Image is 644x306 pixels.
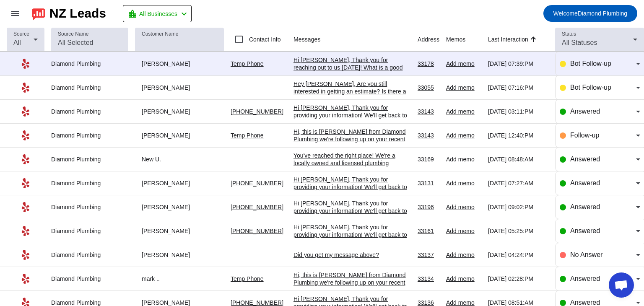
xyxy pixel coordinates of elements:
[21,226,31,236] mat-icon: Yelp
[51,275,128,283] div: Diamond Plumbing
[418,227,439,235] div: 33161
[570,203,600,210] span: Answered
[51,251,128,259] div: Diamond Plumbing
[58,38,122,48] input: All Selected
[418,132,439,139] div: 33143
[543,5,637,22] button: WelcomeDiamond Plumbing
[179,9,189,19] mat-icon: chevron_left
[570,227,600,234] span: Answered
[231,275,264,282] a: Temp Phone
[21,106,31,117] mat-icon: Yelp
[10,8,20,18] mat-icon: menu
[418,179,439,187] div: 33131
[293,27,418,52] th: Messages
[293,251,411,259] div: Did you get my message above?​
[570,251,602,258] span: No Answer
[51,203,128,211] div: Diamond Plumbing
[21,178,31,188] mat-icon: Yelp
[293,80,411,103] div: Hey [PERSON_NAME], Are you still interested in getting an estimate? Is there a good number to rea...
[488,60,548,67] div: [DATE] 07:39:PM
[488,132,548,139] div: [DATE] 12:40:PM
[418,251,439,259] div: 33137
[293,223,411,246] div: Hi [PERSON_NAME], Thank you for providing your information! We'll get back to you as soon as poss...
[609,272,634,298] div: Open chat
[127,9,138,19] mat-icon: location_city
[418,275,439,283] div: 33134
[135,275,224,283] div: mark ..
[51,227,128,235] div: Diamond Plumbing
[446,84,481,91] div: Add memo
[446,27,488,52] th: Memos
[418,156,439,163] div: 33169
[21,274,31,284] mat-icon: Yelp
[123,5,192,22] button: All Businesses
[446,203,481,211] div: Add memo
[13,39,21,46] span: All
[135,156,224,163] div: New U.
[293,176,411,198] div: Hi [PERSON_NAME], Thank you for providing your information! We'll get back to you as soon as poss...
[247,35,281,44] label: Contact Info
[51,84,128,91] div: Diamond Plumbing
[446,179,481,187] div: Add memo
[21,250,31,260] mat-icon: Yelp
[21,130,31,140] mat-icon: Yelp
[21,202,31,212] mat-icon: Yelp
[51,132,128,139] div: Diamond Plumbing
[446,227,481,235] div: Add memo
[418,108,439,115] div: 33143
[570,108,600,115] span: Answered
[293,200,411,222] div: Hi [PERSON_NAME], Thank you for providing your information! We'll get back to you as soon as poss...
[570,60,611,67] span: Bot Follow-up
[570,84,611,91] span: Bot Follow-up
[553,10,578,17] span: Welcome
[293,152,411,242] div: You've reached the right place! We're a locally owned and licensed plumbing company proudly servi...
[446,275,481,283] div: Add memo
[570,156,600,163] span: Answered
[51,156,128,163] div: Diamond Plumbing
[446,251,481,259] div: Add memo
[21,59,31,69] mat-icon: Yelp
[488,179,548,187] div: [DATE] 07:27:AM
[135,203,224,211] div: [PERSON_NAME]
[293,104,411,127] div: Hi [PERSON_NAME], Thank you for providing your information! We'll get back to you as soon as poss...
[49,8,106,19] div: NZ Leads
[293,128,411,188] div: Hi, this is [PERSON_NAME] from Diamond Plumbing we're following up on your recent plumbing servic...
[135,227,224,235] div: [PERSON_NAME]
[51,179,128,187] div: Diamond Plumbing
[570,299,600,306] span: Answered
[135,108,224,115] div: [PERSON_NAME]
[135,84,224,91] div: [PERSON_NAME]
[446,60,481,67] div: Add memo
[488,203,548,211] div: [DATE] 09:02:PM
[446,108,481,115] div: Add memo
[488,275,548,283] div: [DATE] 02:28:PM
[488,35,528,44] div: Last Interaction
[418,60,439,67] div: 33178
[231,132,264,139] a: Temp Phone
[570,179,600,187] span: Answered
[21,83,31,93] mat-icon: Yelp
[139,8,177,20] span: All Businesses
[488,156,548,163] div: [DATE] 08:48:AM
[570,275,600,282] span: Answered
[135,179,224,187] div: [PERSON_NAME]
[58,31,88,37] mat-label: Source Name
[231,204,283,210] a: [PHONE_NUMBER]
[562,39,597,46] span: All Statuses
[553,8,627,19] span: Diamond Plumbing
[418,84,439,91] div: 33055
[488,251,548,259] div: [DATE] 04:24:PM
[51,108,128,115] div: Diamond Plumbing
[293,56,411,94] div: Hi [PERSON_NAME], Thank you for reaching out to us [DATE]! What is a good number to reach you? We...
[32,6,45,21] img: logo
[135,132,224,139] div: [PERSON_NAME]
[231,180,283,187] a: [PHONE_NUMBER]
[446,156,481,163] div: Add memo
[418,27,446,52] th: Address
[570,132,599,139] span: Follow-up
[231,228,283,234] a: [PHONE_NUMBER]
[51,60,128,67] div: Diamond Plumbing
[135,60,224,67] div: [PERSON_NAME]
[488,108,548,115] div: [DATE] 03:11:PM
[13,31,29,37] mat-label: Source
